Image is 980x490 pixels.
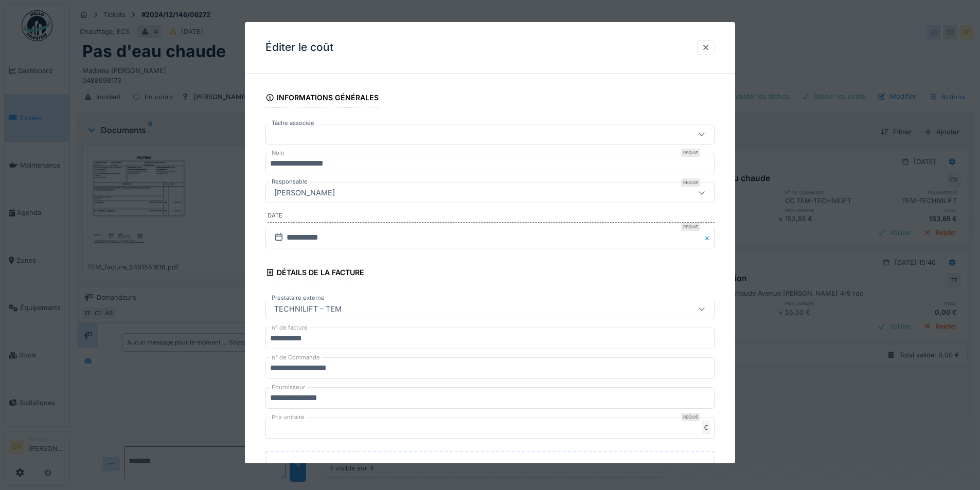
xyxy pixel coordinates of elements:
[703,227,715,248] button: Close
[265,90,379,107] div: Informations générales
[681,149,700,157] div: Requis
[681,413,700,421] div: Requis
[270,413,307,422] label: Prix unitaire
[702,421,710,434] div: €
[270,353,322,362] label: n° de Commande
[270,303,346,315] div: TECHNILIFT - TEM
[270,187,339,198] div: [PERSON_NAME]
[270,294,327,302] label: Prestataire externe
[270,383,307,392] label: Fournisseur
[268,211,715,223] label: Date
[265,265,364,282] div: Détails de la facture
[270,149,287,157] label: Nom
[270,177,310,186] label: Responsable
[681,178,700,187] div: Requis
[265,41,333,54] h3: Éditer le coût
[681,223,700,231] div: Requis
[270,119,316,128] label: Tâche associée
[270,323,310,332] label: n° de facture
